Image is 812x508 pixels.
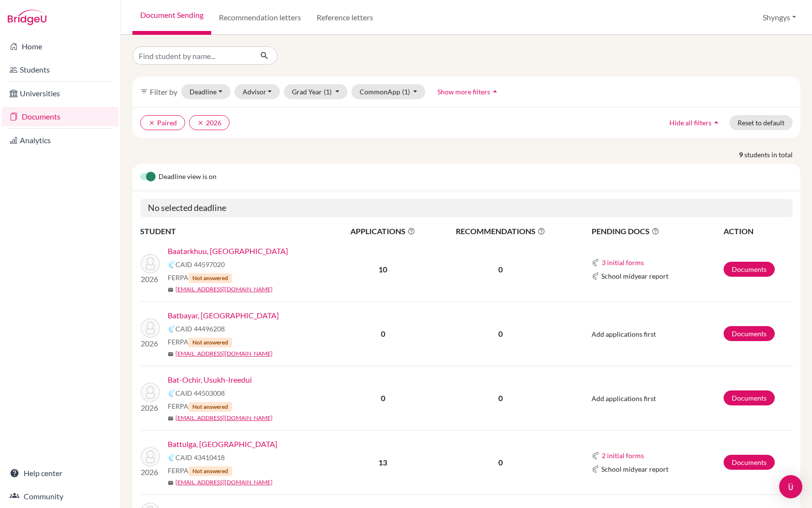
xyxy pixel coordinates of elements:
[168,351,174,357] span: mail
[141,338,160,349] p: 2026
[188,273,232,283] span: Not answered
[601,464,668,474] span: School midyear report
[168,261,175,269] img: Common App logo
[334,225,432,237] span: APPLICATIONS
[168,245,288,257] a: Baatarkhuu, [GEOGRAPHIC_DATA]
[744,149,800,160] span: students in total
[351,84,426,99] button: CommonApp(1)
[188,338,232,347] span: Not answered
[2,60,118,79] a: Students
[592,272,599,280] img: Common App logo
[175,349,273,358] a: [EMAIL_ADDRESS][DOMAIN_NAME]
[729,115,793,130] button: Reset to default
[381,329,385,338] b: 0
[2,37,118,56] a: Home
[189,115,230,130] button: clear2026
[601,257,644,268] button: 3 initial forms
[433,225,568,237] span: RECOMMENDATIONS
[429,84,508,99] button: Show more filtersarrow_drop_up
[197,120,204,126] i: clear
[711,118,721,127] i: arrow_drop_up
[592,225,723,237] span: PENDING DOCS
[150,87,177,96] span: Filter by
[739,149,744,160] strong: 9
[601,271,668,281] span: School midyear report
[168,438,277,450] a: Battulga, [GEOGRAPHIC_DATA]
[2,463,118,483] a: Help center
[601,450,644,461] button: 2 initial forms
[132,46,252,65] input: Find student by name...
[661,115,729,130] button: Hide all filtersarrow_drop_up
[402,88,410,96] span: (1)
[758,8,800,27] button: Shyngys
[2,107,118,126] a: Documents
[724,390,775,405] a: Documents
[724,262,775,277] a: Documents
[592,394,656,403] span: Add applications first
[168,480,174,486] span: mail
[437,88,490,96] span: Show more filters
[592,330,656,338] span: Add applications first
[168,310,279,321] a: Batbayar, [GEOGRAPHIC_DATA]
[140,199,793,217] h5: No selected deadline
[140,115,185,130] button: clearPaired
[141,273,160,285] p: 2026
[168,389,175,397] img: Common App logo
[433,264,568,275] p: 0
[2,487,118,506] a: Community
[141,383,160,402] img: Bat-Ochir, Usukh-Ireedui
[324,88,332,96] span: (1)
[592,259,599,267] img: Common App logo
[168,416,174,421] span: mail
[141,402,160,414] p: 2026
[724,455,775,470] a: Documents
[433,392,568,404] p: 0
[188,402,232,412] span: Not answered
[234,84,280,99] button: Advisor
[141,466,160,478] p: 2026
[175,259,225,269] span: CAID 44597020
[168,465,232,476] span: FERPA
[433,457,568,468] p: 0
[168,272,232,283] span: FERPA
[592,452,599,460] img: Common App logo
[141,318,160,338] img: Batbayar, Batbuyan
[378,458,387,467] b: 13
[490,87,500,96] i: arrow_drop_up
[284,84,348,99] button: Grad Year(1)
[168,401,232,412] span: FERPA
[140,225,333,238] th: STUDENT
[181,84,231,99] button: Deadline
[168,374,252,386] a: Bat-Ochir, Usukh-Ireedui
[2,84,118,103] a: Universities
[669,119,711,127] span: Hide all filters
[188,466,232,476] span: Not answered
[175,414,273,422] a: [EMAIL_ADDRESS][DOMAIN_NAME]
[175,388,225,398] span: CAID 44503008
[433,328,568,340] p: 0
[175,285,273,294] a: [EMAIL_ADDRESS][DOMAIN_NAME]
[175,324,225,334] span: CAID 44496208
[592,465,599,473] img: Common App logo
[140,88,148,95] i: filter_list
[168,454,175,462] img: Common App logo
[2,131,118,150] a: Analytics
[779,475,802,498] div: Open Intercom Messenger
[168,287,174,293] span: mail
[148,120,155,126] i: clear
[141,447,160,466] img: Battulga, Khatanbaatar
[378,265,387,274] b: 10
[381,393,385,403] b: 0
[724,326,775,341] a: Documents
[723,225,793,238] th: ACTION
[175,478,273,487] a: [EMAIL_ADDRESS][DOMAIN_NAME]
[141,254,160,273] img: Baatarkhuu, Bishrel
[8,10,46,25] img: Bridge-U
[159,171,217,183] span: Deadline view is on
[175,452,225,463] span: CAID 43410418
[168,337,232,347] span: FERPA
[168,325,175,333] img: Common App logo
